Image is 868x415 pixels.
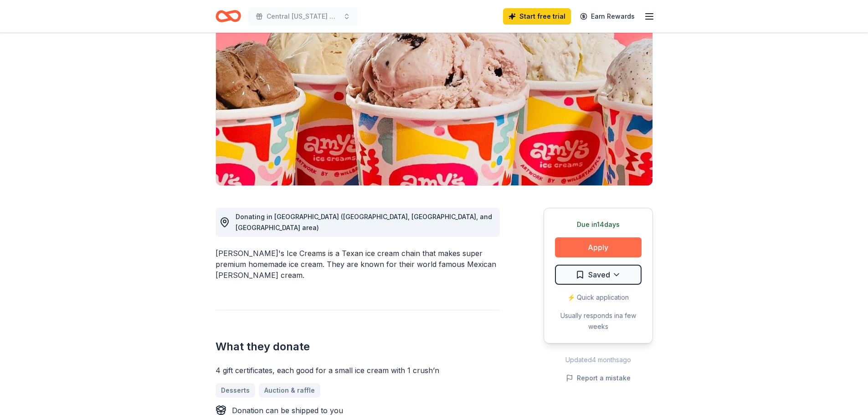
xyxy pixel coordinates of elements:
a: Desserts [216,383,255,398]
div: 4 gift certificates, each good for a small ice cream with 1 crush’n [216,365,500,376]
a: Auction & raffle [259,383,320,398]
div: [PERSON_NAME]'s Ice Creams is a Texan ice cream chain that makes super premium homemade ice cream... [216,248,500,281]
img: Image for Amy's Ice Creams [216,11,652,185]
button: Apply [555,237,642,257]
span: Saved [588,269,610,281]
span: Central [US_STATE] Champion of the Year [267,11,339,22]
a: Home [216,5,241,27]
div: Due in 14 days [555,219,642,230]
button: Saved [555,265,642,285]
div: ⚡️ Quick application [555,292,642,303]
a: Earn Rewards [575,8,640,25]
div: Updated 4 months ago [544,354,653,365]
button: Central [US_STATE] Champion of the Year [248,7,358,26]
a: Start free trial [503,8,571,25]
span: Donating in [GEOGRAPHIC_DATA] ([GEOGRAPHIC_DATA], [GEOGRAPHIC_DATA], and [GEOGRAPHIC_DATA] area) [236,213,492,231]
div: Usually responds in a few weeks [555,310,642,332]
button: Report a mistake [566,373,631,384]
h2: What they donate [216,339,500,354]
